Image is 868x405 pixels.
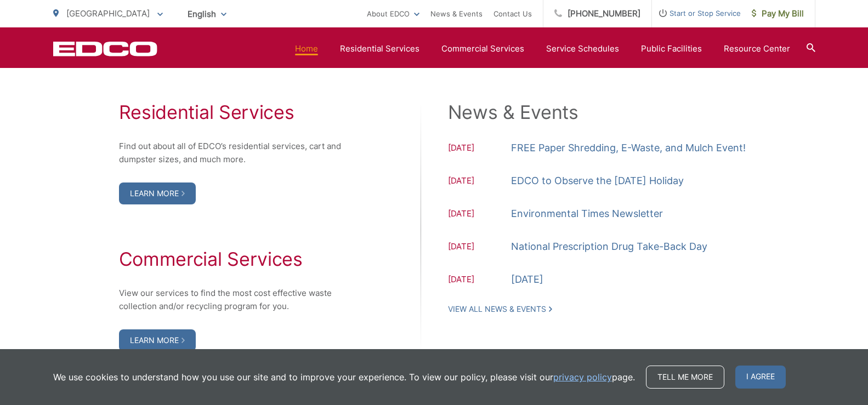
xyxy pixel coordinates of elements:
[511,271,543,288] a: [DATE]
[53,370,635,384] p: We use cookies to understand how you use our site and to improve your experience. To view our pol...
[119,248,355,270] h2: Commercial Services
[448,174,511,189] span: [DATE]
[53,41,157,56] a: EDCD logo. Return to the homepage.
[546,42,619,55] a: Service Schedules
[367,7,419,20] a: About EDCO
[448,273,511,288] span: [DATE]
[441,42,524,55] a: Commercial Services
[553,370,612,384] a: privacy policy
[430,7,483,20] a: News & Events
[511,173,684,189] a: EDCO to Observe the [DATE] Holiday
[119,287,355,313] p: View our services to find the most cost effective waste collection and/or recycling program for you.
[119,182,196,204] a: Learn More
[511,206,663,222] a: Environmental Times Newsletter
[340,42,419,55] a: Residential Services
[724,42,790,55] a: Resource Center
[448,240,511,255] span: [DATE]
[511,140,746,156] a: FREE Paper Shredding, E-Waste, and Mulch Event!
[752,7,804,20] span: Pay My Bill
[448,207,511,222] span: [DATE]
[119,329,196,351] a: Learn More
[448,101,750,123] h2: News & Events
[179,4,235,24] span: English
[493,7,532,20] a: Contact Us
[66,8,150,19] span: [GEOGRAPHIC_DATA]
[295,42,318,55] a: Home
[448,304,552,314] a: View All News & Events
[119,140,355,166] p: Find out about all of EDCO’s residential services, cart and dumpster sizes, and much more.
[646,366,724,389] a: Tell me more
[119,101,355,123] h2: Residential Services
[511,238,707,255] a: National Prescription Drug Take-Back Day
[448,141,511,156] span: [DATE]
[641,42,702,55] a: Public Facilities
